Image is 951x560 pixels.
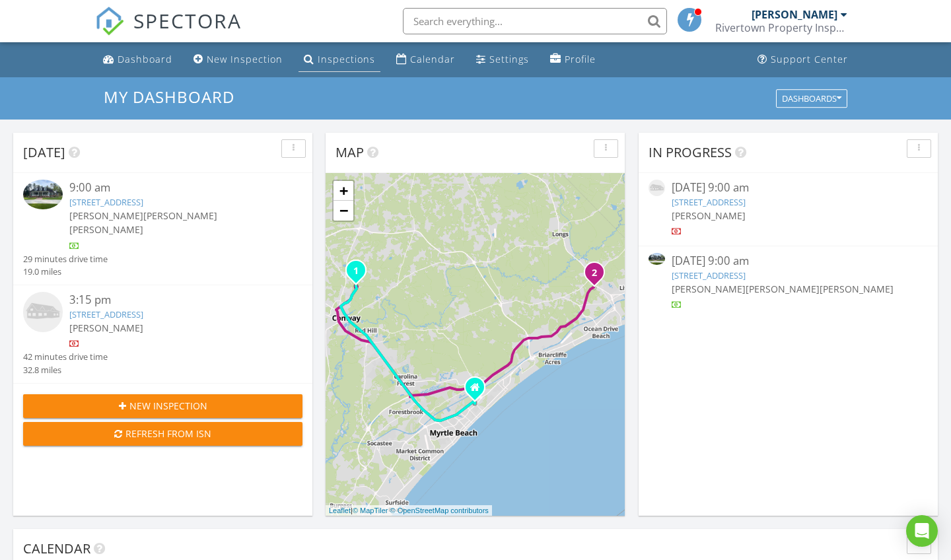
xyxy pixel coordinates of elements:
[334,181,353,201] a: Zoom in
[746,283,820,295] span: [PERSON_NAME]
[299,48,380,72] a: Inspections
[104,86,234,108] span: My Dashboard
[69,292,279,308] div: 3:15 pm
[23,394,302,418] button: New Inspection
[326,505,492,516] div: |
[356,270,364,278] div: 624 Plantation Cir, Conway, SC 29526
[69,308,143,320] a: [STREET_ADDRESS]
[649,253,665,265] img: 9350949%2Fcover_photos%2FrNlMkOvaRHW6c35N9M46%2Fsmall.jpg
[95,18,242,46] a: SPECTORA
[329,507,351,514] a: Leaflet
[906,515,938,547] div: Open Intercom Messenger
[133,7,242,34] span: SPECTORA
[565,53,596,65] div: Profile
[23,351,108,363] div: 42 minutes drive time
[672,283,746,295] span: [PERSON_NAME]
[672,209,746,222] span: [PERSON_NAME]
[23,143,65,161] span: [DATE]
[69,180,279,196] div: 9:00 am
[403,8,667,34] input: Search everything...
[649,180,665,196] img: house-placeholder-square-ca63347ab8c70e15b013bc22427d3df0f7f082c62ce06d78aee8ec4e70df452f.jpg
[820,283,894,295] span: [PERSON_NAME]
[715,21,847,34] div: Rivertown Property Inspections
[782,94,841,103] div: Dashboards
[672,196,746,208] a: [STREET_ADDRESS]
[207,53,283,65] div: New Inspection
[98,48,178,72] a: Dashboard
[649,253,928,312] a: [DATE] 9:00 am [STREET_ADDRESS] [PERSON_NAME][PERSON_NAME][PERSON_NAME]
[334,201,353,221] a: Zoom out
[752,48,853,72] a: Support Center
[34,427,292,440] div: Refresh from ISN
[129,399,207,413] span: New Inspection
[23,180,302,278] a: 9:00 am [STREET_ADDRESS] [PERSON_NAME][PERSON_NAME][PERSON_NAME] 29 minutes drive time 19.0 miles
[649,180,928,238] a: [DATE] 9:00 am [STREET_ADDRESS] [PERSON_NAME]
[672,180,905,196] div: [DATE] 9:00 am
[95,7,124,36] img: The Best Home Inspection Software - Spectora
[353,267,359,276] i: 1
[776,89,847,108] button: Dashboards
[489,53,529,65] div: Settings
[672,253,905,269] div: [DATE] 9:00 am
[118,53,172,65] div: Dashboard
[69,223,143,236] span: [PERSON_NAME]
[23,422,302,446] button: Refresh from ISN
[353,507,388,514] a: © MapTiler
[69,322,143,334] span: [PERSON_NAME]
[390,507,489,514] a: © OpenStreetMap contributors
[188,48,288,72] a: New Inspection
[391,48,460,72] a: Calendar
[672,269,746,281] a: [STREET_ADDRESS]
[23,292,302,376] a: 3:15 pm [STREET_ADDRESS] [PERSON_NAME] 42 minutes drive time 32.8 miles
[23,265,108,278] div: 19.0 miles
[23,253,108,265] div: 29 minutes drive time
[69,196,143,208] a: [STREET_ADDRESS]
[649,143,732,161] span: In Progress
[545,48,601,72] a: Profile
[752,8,837,21] div: [PERSON_NAME]
[23,292,63,332] img: house-placeholder-square-ca63347ab8c70e15b013bc22427d3df0f7f082c62ce06d78aee8ec4e70df452f.jpg
[471,48,534,72] a: Settings
[335,143,364,161] span: Map
[410,53,455,65] div: Calendar
[318,53,375,65] div: Inspections
[23,540,90,557] span: Calendar
[23,180,63,209] img: 9350949%2Fcover_photos%2FrNlMkOvaRHW6c35N9M46%2Fsmall.jpg
[771,53,848,65] div: Support Center
[23,364,108,376] div: 32.8 miles
[475,387,483,395] div: 1203 48th Ave N. , Myrtle Beach SC 29577
[594,272,602,280] div: 4298 Pecan St, Little River, SC 29566
[143,209,217,222] span: [PERSON_NAME]
[69,209,143,222] span: [PERSON_NAME]
[592,269,597,278] i: 2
